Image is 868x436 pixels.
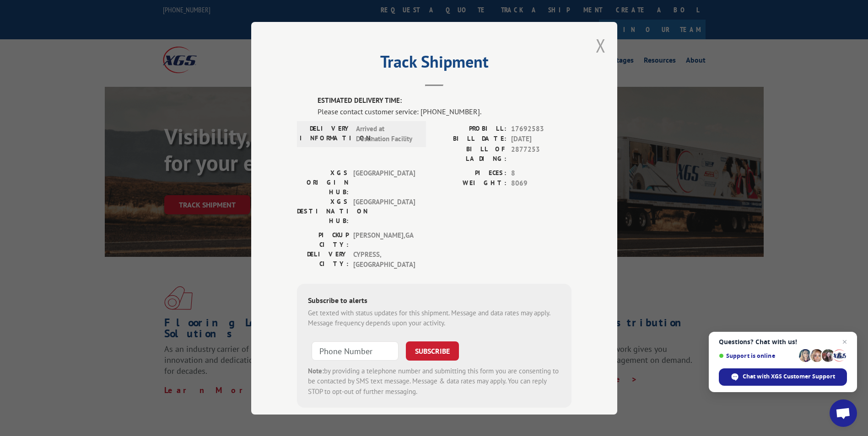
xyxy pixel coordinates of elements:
h2: Track Shipment [297,55,571,73]
div: Get texted with status updates for this shipment. Message and data rates may apply. Message frequ... [308,308,561,328]
strong: Note: [308,366,324,375]
span: Close chat [839,336,850,347]
span: 17692583 [511,123,571,134]
label: XGS ORIGIN HUB: [297,168,349,197]
span: [GEOGRAPHIC_DATA] [353,197,415,225]
label: PIECES: [434,168,507,178]
span: CYPRESS , [GEOGRAPHIC_DATA] [353,249,415,270]
span: 8 [511,168,571,178]
label: DELIVERY INFORMATION: [300,123,351,144]
label: XGS DESTINATION HUB: [297,197,349,225]
span: [GEOGRAPHIC_DATA] [353,168,415,197]
label: PICKUP CITY: [297,230,349,249]
div: by providing a telephone number and submitting this form you are consenting to be contacted by SM... [308,366,561,397]
label: PROBILL: [434,123,507,134]
span: Support is online [719,352,796,359]
div: Chat with XGS Customer Support [719,368,847,386]
label: ESTIMATED DELIVERY TIME: [318,96,571,106]
span: Questions? Chat with us! [719,338,847,346]
button: Close modal [596,33,606,58]
span: Chat with XGS Customer Support [743,372,835,381]
div: Open chat [830,399,857,427]
label: WEIGHT: [434,178,507,189]
span: 8069 [511,178,571,189]
div: Please contact customer service: [PHONE_NUMBER]. [318,106,571,117]
label: BILL OF LADING: [434,144,507,163]
span: Arrived at Destination Facility [356,123,418,144]
span: 2877253 [511,144,571,163]
input: Phone Number [312,341,399,360]
label: BILL DATE: [434,134,507,144]
span: [PERSON_NAME] , GA [353,230,415,249]
button: SUBSCRIBE [406,341,459,360]
span: [DATE] [511,134,571,144]
div: Subscribe to alerts [308,294,561,308]
label: DELIVERY CITY: [297,249,349,270]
